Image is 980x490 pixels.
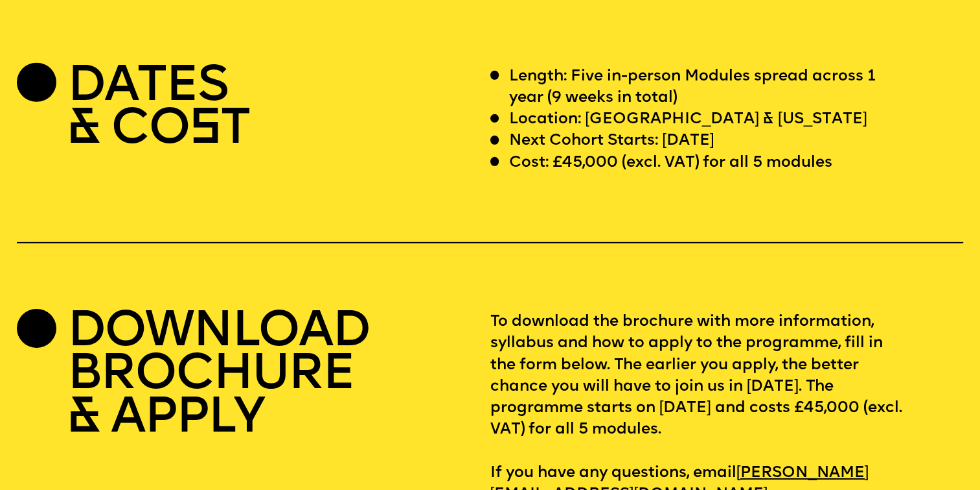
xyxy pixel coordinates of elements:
[509,66,904,110] p: Length: Five in-person Modules spread across 1 year (9 weeks in total)
[509,153,832,174] p: Cost: £45,000 (excl. VAT) for all 5 modules
[509,130,714,152] p: Next Cohort Starts: [DATE]
[509,109,867,130] p: Location: [GEOGRAPHIC_DATA] & [US_STATE]
[67,66,249,153] h2: DATES & CO T
[67,312,370,441] h2: DOWNLOAD BROCHURE & APPLY
[189,105,220,155] span: S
